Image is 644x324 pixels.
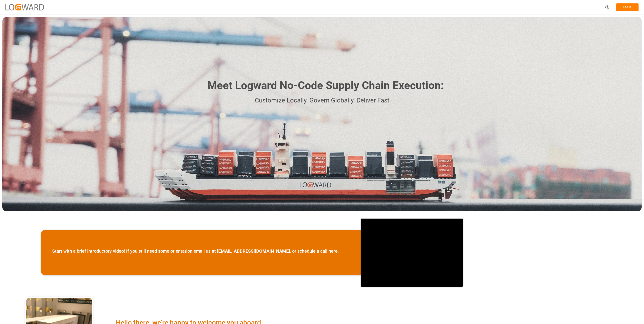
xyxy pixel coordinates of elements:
p: Customize Locally, Govern Globally, Deliver Fast [201,95,444,106]
p: Start with a brief introductory video! If you still need some orientation email us at , or schedu... [52,248,339,254]
h1: Meet Logward No-Code Supply Chain Execution: [207,77,444,94]
a: here [328,248,338,254]
img: Logward_new_orange.png [5,4,44,10]
a: [EMAIL_ADDRESS][DOMAIN_NAME] [217,248,290,254]
button: Help Center [602,2,612,12]
button: Log In [616,3,639,11]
